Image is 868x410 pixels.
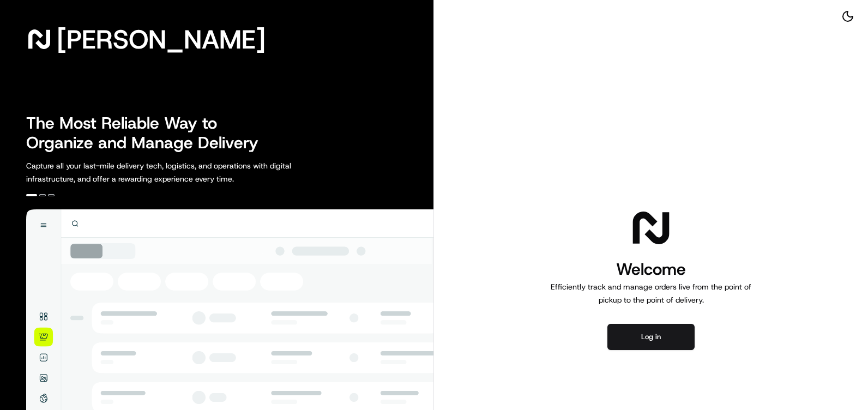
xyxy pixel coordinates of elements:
p: Efficiently track and manage orders live from the point of pickup to the point of delivery. [546,280,756,306]
h1: Welcome [546,258,756,280]
span: [PERSON_NAME] [57,28,266,50]
button: Log in [607,324,695,350]
p: Capture all your last-mile delivery tech, logistics, and operations with digital infrastructure, ... [26,159,340,185]
h2: The Most Reliable Way to Organize and Manage Delivery [26,113,270,153]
